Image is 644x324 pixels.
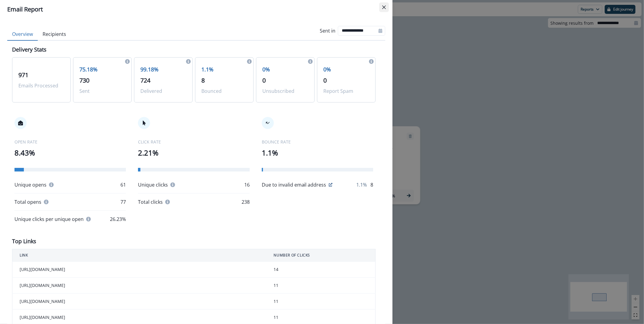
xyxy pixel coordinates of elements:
p: Sent [79,87,125,95]
p: BOUNCE RATE [262,139,373,145]
td: [URL][DOMAIN_NAME] [12,294,267,310]
p: 1.1% [201,65,247,74]
p: 26.23% [110,215,126,223]
p: Unique clicks [138,181,168,188]
p: Bounced [201,87,247,95]
span: 0 [323,76,327,84]
button: Recipients [38,28,71,41]
p: OPEN RATE [14,139,126,145]
p: Total clicks [138,198,163,206]
p: 61 [120,181,126,188]
p: 8 [370,181,373,188]
span: 0 [262,76,266,84]
p: Delivered [140,87,186,95]
p: Delivery Stats [12,46,46,54]
p: Report Spam [323,87,369,95]
p: 99.18% [140,65,186,74]
span: 971 [18,71,28,79]
p: Emails Processed [18,82,64,89]
td: [URL][DOMAIN_NAME] [12,262,267,278]
p: 0% [323,65,369,74]
button: Close [379,2,389,12]
td: 11 [267,294,376,310]
p: Unique opens [14,181,46,188]
p: 0% [262,65,308,74]
p: Top Links [12,237,36,245]
p: 1.1% [262,147,373,158]
p: 238 [242,198,250,206]
td: 11 [267,278,376,294]
div: Email Report [7,5,385,14]
button: Overview [7,28,38,41]
p: Total opens [14,198,41,206]
p: 16 [244,181,250,188]
th: LINK [12,249,267,262]
p: Due to invalid email address [262,181,326,188]
p: 8.43% [14,147,126,158]
p: 75.18% [79,65,125,74]
p: Sent in [320,27,335,34]
th: NUMBER OF CLICKS [267,249,376,262]
p: 2.21% [138,147,249,158]
span: 8 [201,76,205,84]
p: CLICK RATE [138,139,249,145]
td: 14 [267,262,376,278]
p: 1.1% [356,181,367,188]
td: [URL][DOMAIN_NAME] [12,278,267,294]
p: Unsubscribed [262,87,308,95]
span: 724 [140,76,150,84]
p: Unique clicks per unique open [14,215,84,223]
span: 730 [79,76,89,84]
p: 77 [120,198,126,206]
